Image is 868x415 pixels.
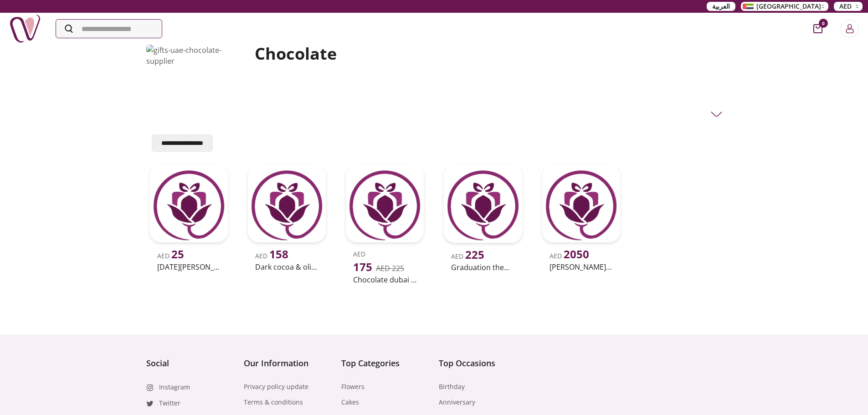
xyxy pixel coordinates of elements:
input: Search [56,20,162,38]
h2: Graduation theme customizable chocolates [451,262,514,273]
a: uae-gifts-Fatma's Baby ShowerAED 2050[PERSON_NAME]'s baby shower [539,161,624,287]
h4: Top Categories [341,357,430,369]
img: Arabic_dztd3n.png [743,4,754,9]
a: Twitter [159,399,180,408]
span: AED [451,252,484,261]
h2: Dark cocoa & olive oil whole cake [255,261,318,272]
img: uae-gifts-CHOCOLATE DUBAI OFFER (3PCS) [346,164,424,242]
img: uae-gifts-Fatma's Baby Shower [542,164,620,242]
h4: Social [146,357,235,369]
h4: Our Information [244,357,332,369]
h2: [PERSON_NAME]'s baby shower [550,261,613,272]
span: 175 [353,259,372,274]
span: 158 [269,246,288,261]
button: cart-button [813,24,822,33]
a: Privacy policy update [244,382,308,391]
span: AED [255,251,288,260]
button: AED [834,2,863,11]
img: uae-gifts-Dark Cocoa & Olive Oil Whole Cake [248,164,326,242]
button: [GEOGRAPHIC_DATA] [741,2,828,11]
img: uae-gifts-Graduation theme Customizable Chocolates [444,164,522,242]
a: uae-gifts-Graduation theme Customizable ChocolatesAED 225Graduation theme customizable chocolates [440,161,525,287]
button: Login [841,20,859,38]
h4: Top Occasions [439,357,527,369]
span: AED [550,251,589,260]
a: Terms & conditions [244,398,303,407]
a: uae-gifts-CHOCOLATE DUBAI OFFER (3PCS)AED 175AED 225Chocolate dubai offer (3pcs) [342,161,427,287]
span: AED [157,251,184,260]
img: Nigwa-uae-gifts [9,13,41,45]
h2: Chocolate [255,45,716,63]
span: 225 [465,247,484,262]
span: العربية [712,2,730,11]
span: 25 [171,246,184,261]
a: uae-gifts-Dark Cocoa & Olive Oil Whole CakeAED 158Dark cocoa & olive oil whole cake [244,161,329,287]
h2: Chocolate dubai offer (3pcs) [353,274,416,285]
a: uae-gifts-Ramadan Mubarak Chocolate Bar by NJDAED 25[DATE][PERSON_NAME] chocolate bar by njd [146,161,231,287]
span: AED [353,250,372,273]
h2: [DATE][PERSON_NAME] chocolate bar by njd [157,261,221,272]
img: uae-gifts-Ramadan Mubarak Chocolate Bar by NJD [150,164,228,242]
span: 0 [819,19,828,28]
img: gifts-uae-chocolate-supplier [146,45,250,118]
a: Instagram [159,383,190,392]
a: Flowers [341,382,365,391]
a: Cakes [341,398,359,407]
span: AED [839,2,852,11]
a: Anniversary [439,398,475,407]
del: AED 225 [376,263,404,273]
span: 2050 [564,246,589,261]
a: Birthday [439,382,465,391]
span: [GEOGRAPHIC_DATA] [756,2,821,11]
